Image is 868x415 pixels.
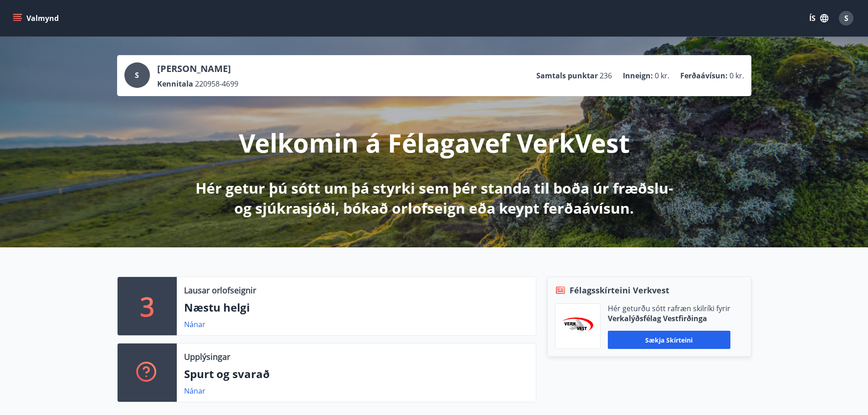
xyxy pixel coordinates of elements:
[140,289,154,323] p: 3
[195,79,238,89] span: 220958-4699
[157,79,193,89] p: Kennitala
[729,71,744,81] span: 0 kr.
[655,71,669,81] span: 0 kr.
[184,284,256,296] p: Lausar orlofseignir
[194,178,675,218] p: Hér getur þú sótt um þá styrki sem þér standa til boða úr fræðslu- og sjúkrasjóði, bókað orlofsei...
[608,303,730,313] p: Hér geturðu sótt rafræn skilríki fyrir
[680,71,728,81] p: Ferðaávísun :
[11,10,62,26] button: menu
[835,7,857,29] button: S
[570,284,669,296] span: Félagsskírteini Verkvest
[804,10,833,26] button: ÍS
[562,318,593,335] img: jihgzMk4dcgjRAW2aMgpbAqQEG7LZi0j9dOLAUvz.png
[184,319,205,329] a: Nánar
[239,125,630,160] p: Velkomin á Félagavef VerkVest
[600,71,612,81] span: 236
[184,386,205,396] a: Nánar
[844,13,848,23] span: S
[157,62,238,75] p: [PERSON_NAME]
[536,71,598,81] p: Samtals punktar
[184,366,529,382] p: Spurt og svarað
[623,71,653,81] p: Inneign :
[135,70,139,80] span: S
[184,351,230,363] p: Upplýsingar
[184,300,529,315] p: Næstu helgi
[608,331,730,349] button: Sækja skírteini
[608,313,730,323] p: Verkalýðsfélag Vestfirðinga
